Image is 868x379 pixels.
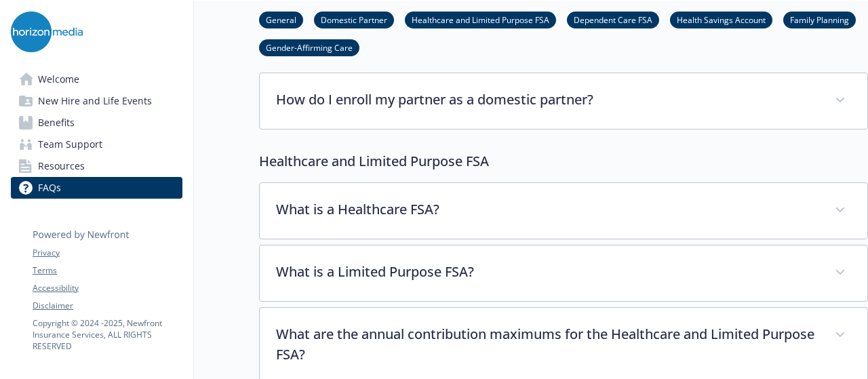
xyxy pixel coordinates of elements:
span: Benefits [38,112,75,134]
a: Dependent Care FSA [567,13,659,26]
a: Health Savings Account [670,13,772,26]
p: How do I enroll my partner as a domestic partner? [276,89,818,110]
a: Disclaimer [33,300,182,312]
a: Welcome [11,68,182,90]
span: New Hire and Life Events [38,90,152,112]
p: What is a Limited Purpose FSA? [276,262,818,282]
div: What is a Limited Purpose FSA? [260,245,867,301]
span: Welcome [38,68,79,90]
span: Resources [38,155,85,177]
a: Healthcare and Limited Purpose FSA [405,13,556,26]
a: Team Support [11,134,182,155]
p: Copyright © 2024 - 2025 , Newfront Insurance Services, ALL RIGHTS RESERVED [33,317,182,352]
div: How do I enroll my partner as a domestic partner? [260,73,867,129]
a: New Hire and Life Events [11,90,182,112]
p: What are the annual contribution maximums for the Healthcare and Limited Purpose FSA? [276,324,818,365]
p: Healthcare and Limited Purpose FSA [259,151,868,172]
p: What is a Healthcare FSA? [276,199,818,220]
a: General [259,13,303,26]
a: Gender-Affirming Care [259,41,359,54]
a: Accessibility [33,282,182,294]
a: Privacy [33,247,182,259]
a: FAQs [11,177,182,199]
a: Family Planning [783,13,856,26]
span: FAQs [38,177,61,199]
a: Benefits [11,112,182,134]
span: Team Support [38,134,102,155]
a: Resources [11,155,182,177]
a: Terms [33,264,182,277]
div: What is a Healthcare FSA? [260,183,867,239]
a: Domestic Partner [314,13,394,26]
